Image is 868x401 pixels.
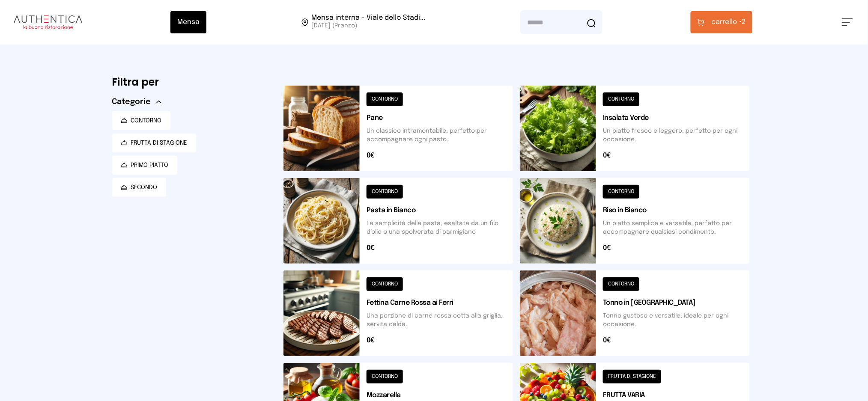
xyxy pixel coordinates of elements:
button: CONTORNO [112,111,170,130]
span: FRUTTA DI STAGIONE [131,139,188,147]
button: FRUTTA DI STAGIONE [112,134,196,152]
button: carrello •2 [691,11,752,33]
span: Categorie [112,96,151,108]
span: carrello • [711,17,742,27]
span: PRIMO PIATTO [131,161,169,169]
h6: Filtra per [112,75,270,89]
img: logo.8f33a47.png [14,15,82,29]
button: SECONDO [112,178,166,197]
span: CONTORNO [131,116,162,125]
button: Mensa [170,11,206,33]
span: [DATE] (Pranzo) [312,21,426,30]
span: SECONDO [131,183,158,192]
span: 2 [711,17,746,27]
span: Viale dello Stadio, 77, 05100 Terni TR, Italia [312,15,426,30]
button: Categorie [112,96,161,108]
button: PRIMO PIATTO [112,156,177,175]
